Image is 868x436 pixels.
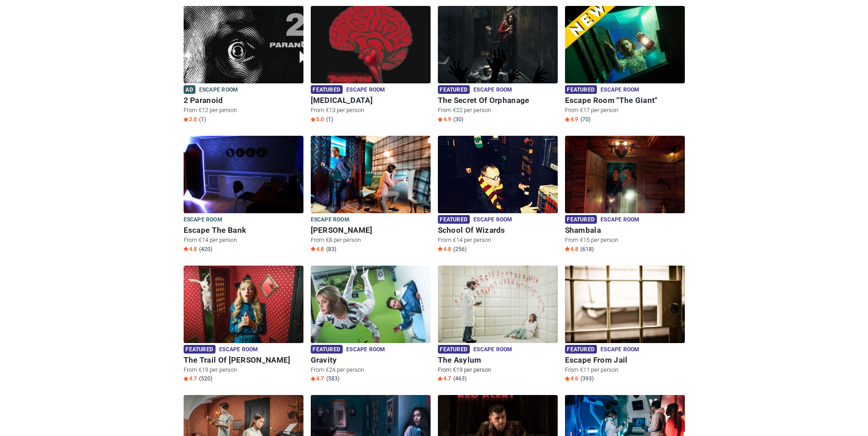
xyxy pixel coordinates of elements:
[184,345,216,354] span: Featured
[311,246,324,253] span: 4.8
[438,246,442,251] img: Star
[311,6,431,83] img: Paranoia
[438,266,558,343] img: The Asylum
[326,116,333,123] span: (1)
[438,116,451,123] span: 4.9
[311,236,431,244] p: From €8 per person
[311,376,315,381] img: Star
[311,106,431,114] p: From €13 per person
[438,226,558,235] h6: School Of Wizards
[565,136,685,255] a: Shambala Featured Escape room Shambala From €15 per person Star4.8 (618)
[580,116,591,123] span: (70)
[311,136,431,255] a: Sherlock Holmes Escape room [PERSON_NAME] From €8 per person Star4.8 (83)
[580,246,594,253] span: (618)
[601,345,639,355] span: Escape room
[438,6,558,125] a: The Secret Of Orphanage Featured Escape room The Secret Of Orphanage From €22 per person Star4.9 ...
[311,116,324,123] span: 5.0
[438,355,558,365] h6: The Asylum
[565,266,685,343] img: Escape From Jail
[601,85,639,95] span: Escape room
[311,355,431,365] h6: Gravity
[326,246,336,253] span: (83)
[565,136,685,213] img: Shambala
[184,6,303,83] img: 2 Paranoid
[311,6,431,125] a: Paranoia Featured Escape room [MEDICAL_DATA] From €13 per person Star5.0 (1)
[473,85,512,95] span: Escape room
[438,215,470,224] span: Featured
[184,136,303,213] img: Escape The Bank
[438,136,558,213] img: School Of Wizards
[438,236,558,244] p: From €14 per person
[565,376,570,381] img: Star
[565,246,570,251] img: Star
[565,375,578,382] span: 4.6
[565,6,685,125] a: Escape Room "The Giant" Featured Escape room Escape Room "The Giant" From €17 per person Star4.9 ...
[565,366,685,374] p: From €11 per person
[311,215,349,225] span: Escape room
[438,106,558,114] p: From €22 per person
[438,136,558,255] a: School Of Wizards Featured Escape room School Of Wizards From €14 per person Star4.8 (256)
[184,136,303,255] a: Escape The Bank Escape room Escape The Bank From €14 per person Star4.8 (420)
[311,366,431,374] p: From €24 per person
[311,345,343,354] span: Featured
[311,136,431,213] img: Sherlock Holmes
[453,246,467,253] span: (256)
[438,266,558,385] a: The Asylum Featured Escape room The Asylum From €19 per person Star4.7 (463)
[184,215,222,225] span: Escape room
[184,266,303,385] a: The Trail Of Alice Featured Escape room The Trail Of [PERSON_NAME] From €19 per person Star4.7 (520)
[311,226,431,235] h6: [PERSON_NAME]
[438,96,558,105] h6: The Secret Of Orphanage
[565,345,597,354] span: Featured
[438,375,451,382] span: 4.7
[184,96,303,105] h6: 2 Paranoid
[346,345,385,355] span: Escape room
[453,116,463,123] span: (30)
[199,246,212,253] span: (420)
[565,85,597,94] span: Featured
[184,246,197,253] span: 4.8
[565,236,685,244] p: From €15 per person
[473,345,512,355] span: Escape room
[565,117,570,122] img: Star
[184,85,195,94] span: Ad
[453,375,467,382] span: (463)
[438,376,442,381] img: Star
[311,375,324,382] span: 4.7
[311,266,431,343] img: Gravity
[184,6,303,125] a: 2 Paranoid Ad Escape room 2 Paranoid From €12 per person Star2.0 (1)
[438,366,558,374] p: From €19 per person
[199,375,212,382] span: (520)
[580,375,594,382] span: (393)
[184,246,188,251] img: Star
[311,96,431,105] h6: [MEDICAL_DATA]
[438,6,558,83] img: The Secret Of Orphanage
[565,246,578,253] span: 4.8
[311,85,343,94] span: Featured
[184,266,303,343] img: The Trail Of Alice
[199,116,206,123] span: (1)
[219,345,258,355] span: Escape room
[565,355,685,365] h6: Escape From Jail
[565,226,685,235] h6: Shambala
[184,236,303,244] p: From €14 per person
[184,376,188,381] img: Star
[184,226,303,235] h6: Escape The Bank
[565,266,685,385] a: Escape From Jail Featured Escape room Escape From Jail From €11 per person Star4.6 (393)
[601,215,639,225] span: Escape room
[184,116,197,123] span: 2.0
[438,345,470,354] span: Featured
[184,355,303,365] h6: The Trail Of [PERSON_NAME]
[438,85,470,94] span: Featured
[184,366,303,374] p: From €19 per person
[184,117,188,122] img: Star
[326,375,339,382] span: (583)
[565,106,685,114] p: From €17 per person
[473,215,512,225] span: Escape room
[438,117,442,122] img: Star
[311,246,315,251] img: Star
[184,106,303,114] p: From €12 per person
[311,117,315,122] img: Star
[184,375,197,382] span: 4.7
[311,266,431,385] a: Gravity Featured Escape room Gravity From €24 per person Star4.7 (583)
[565,6,685,83] img: Escape Room "The Giant"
